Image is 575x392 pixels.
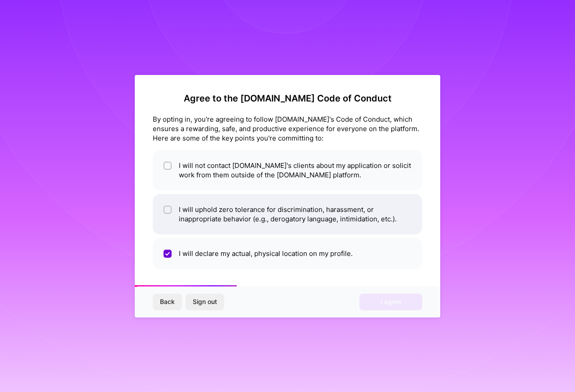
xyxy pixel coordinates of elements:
[153,194,422,234] li: I will uphold zero tolerance for discrimination, harassment, or inappropriate behavior (e.g., der...
[153,150,422,190] li: I will not contact [DOMAIN_NAME]'s clients about my application or solicit work from them outside...
[153,93,422,104] h2: Agree to the [DOMAIN_NAME] Code of Conduct
[153,294,182,310] button: Back
[160,297,175,306] span: Back
[193,297,217,306] span: Sign out
[153,238,422,269] li: I will declare my actual, physical location on my profile.
[186,294,224,310] button: Sign out
[153,115,422,143] div: By opting in, you're agreeing to follow [DOMAIN_NAME]'s Code of Conduct, which ensures a rewardin...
